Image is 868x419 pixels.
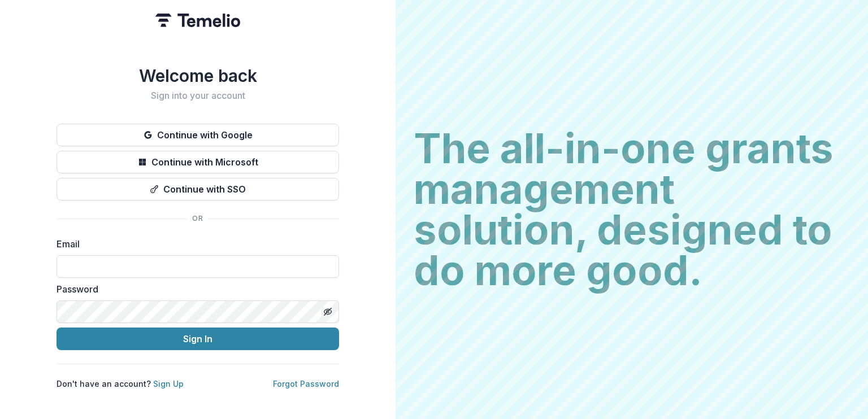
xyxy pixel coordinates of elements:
label: Email [57,237,332,251]
button: Continue with Google [57,124,339,146]
button: Sign In [57,328,339,350]
label: Password [57,282,332,296]
button: Continue with SSO [57,178,339,200]
h2: Sign into your account [57,90,339,101]
button: Continue with Microsoft [57,151,339,173]
p: Don't have an account? [57,378,184,390]
a: Forgot Password [273,379,339,389]
button: Toggle password visibility [319,303,337,321]
h1: Welcome back [57,66,339,86]
img: Temelio [155,14,240,27]
a: Sign Up [153,379,184,389]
